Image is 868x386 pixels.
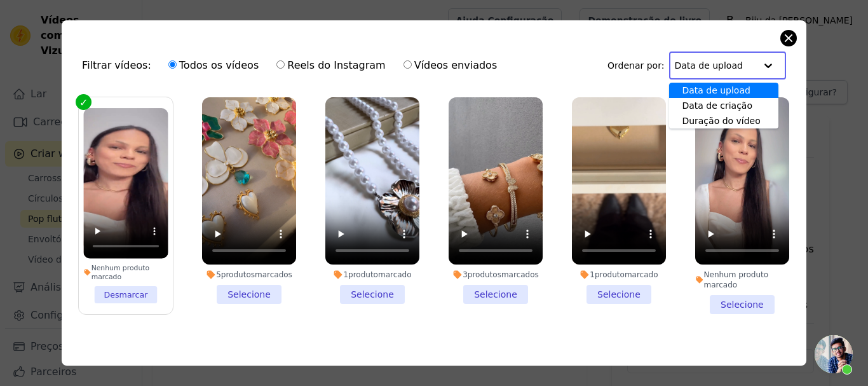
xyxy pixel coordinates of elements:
font: Data de upload [682,85,750,95]
a: Bate-papo aberto [815,335,853,373]
font: Vídeos enviados [414,59,498,71]
font: Duração do vídeo [682,116,760,126]
font: marcado [625,270,658,279]
font: 3 [463,270,468,279]
button: Fechar modal [781,31,796,46]
font: marcado [378,270,412,279]
font: produtos [468,270,501,279]
font: Nenhum produto marcado [704,270,769,289]
font: produto [348,270,378,279]
font: Nenhum produto marcado [92,264,149,281]
font: marcados [255,270,292,279]
font: Todos os vídeos [179,59,259,71]
font: produtos [221,270,255,279]
font: produto [595,270,625,279]
font: Filtrar vídeos: [82,59,151,71]
font: marcados [501,270,539,279]
font: 5 [216,270,221,279]
font: 1 [590,270,595,279]
font: Ordenar por: [607,60,664,71]
font: Reels do Instagram [287,59,385,71]
font: Data de criação [682,100,752,111]
font: 1 [343,270,348,279]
